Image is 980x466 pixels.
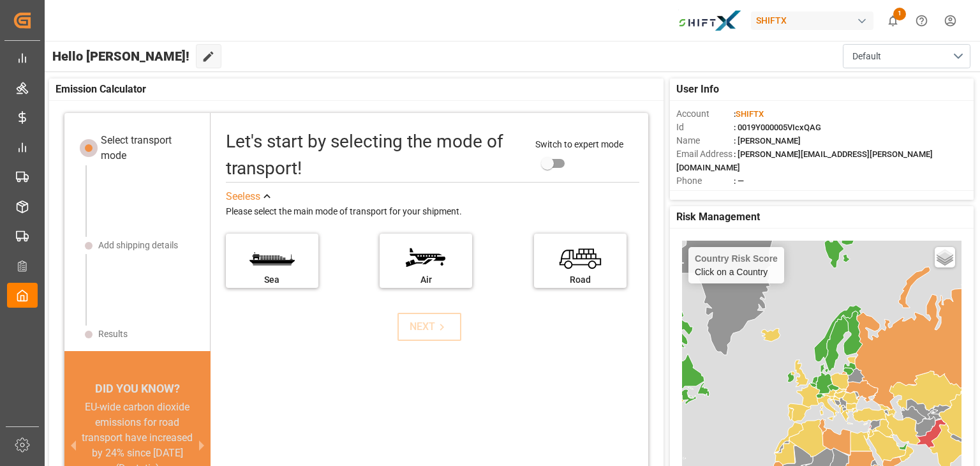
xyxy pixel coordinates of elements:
button: Help Center [907,6,936,35]
div: Road [540,273,620,287]
button: NEXT [397,313,461,341]
span: Account [676,107,734,121]
div: Air [386,273,466,287]
span: : [PERSON_NAME] [734,136,801,146]
span: Email Address [676,147,734,161]
span: : [734,109,764,119]
button: show 1 new notifications [879,6,907,35]
span: 1 [893,8,906,20]
span: : — [734,176,744,186]
span: : Shipper [734,190,766,199]
span: Risk Management [676,209,760,225]
div: Select transport mode [101,133,200,163]
img: Bildschirmfoto%202024-11-13%20um%2009.31.44.png_1731487080.png [678,10,742,32]
h4: Country Risk Score [695,253,778,264]
div: DID YOU KNOW? [64,378,211,400]
span: : 0019Y000005VIcxQAG [734,123,821,132]
span: Account Type [676,188,734,201]
span: : [PERSON_NAME][EMAIL_ADDRESS][PERSON_NAME][DOMAIN_NAME] [676,149,933,172]
span: Name [676,134,734,147]
a: Layers [935,247,955,267]
button: SHIFTX [751,8,879,33]
div: Sea [232,273,312,287]
div: Results [98,327,128,341]
div: NEXT [410,319,449,334]
span: Switch to expert mode [535,139,623,149]
span: User Info [676,82,719,97]
span: Phone [676,174,734,188]
div: Let's start by selecting the mode of transport! [226,128,523,182]
span: Id [676,121,734,134]
span: Emission Calculator [56,82,146,97]
div: Click on a Country [695,253,778,277]
div: Add shipping details [98,239,178,252]
div: Please select the main mode of transport for your shipment. [226,204,639,220]
span: Hello [PERSON_NAME]! [52,44,189,68]
span: SHIFTX [736,109,764,119]
div: See less [226,189,260,204]
button: open menu [843,44,970,68]
span: Default [852,50,881,63]
div: SHIFTX [751,11,873,30]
